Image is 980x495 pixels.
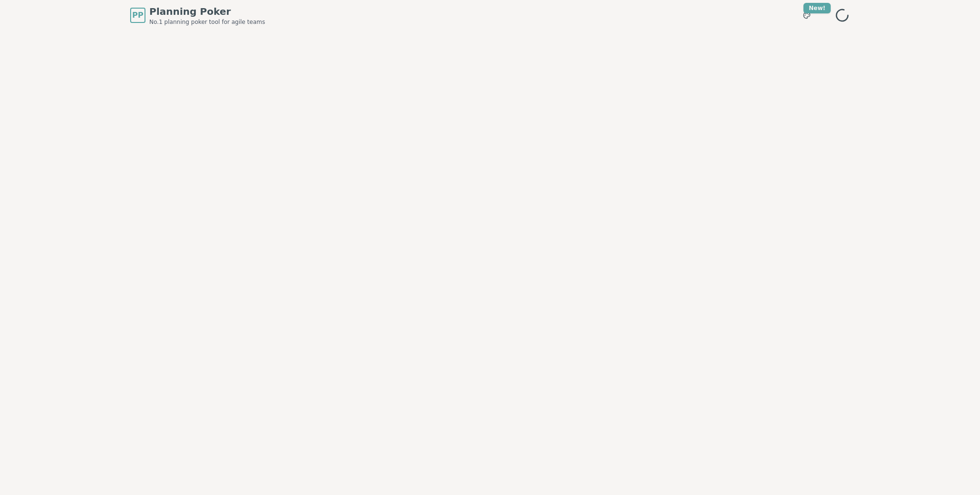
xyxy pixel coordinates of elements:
button: New! [798,7,815,24]
span: Planning Poker [149,5,265,18]
span: No.1 planning poker tool for agile teams [149,18,265,26]
span: PP [132,10,143,21]
div: New! [803,3,831,13]
a: PPPlanning PokerNo.1 planning poker tool for agile teams [130,5,265,26]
